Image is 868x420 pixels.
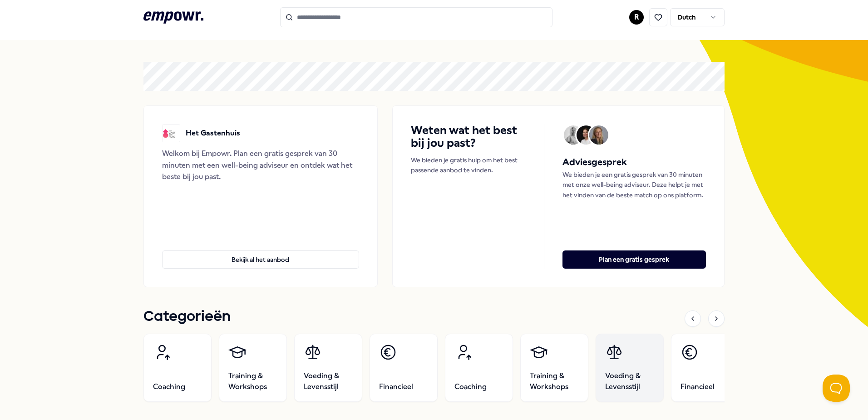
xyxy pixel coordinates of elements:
span: Training & Workshops [530,370,579,392]
a: Financieel [671,334,739,402]
button: Plan een gratis gesprek [562,250,706,269]
span: Voeding & Levensstijl [605,370,654,392]
h1: Categorieën [143,305,231,328]
button: R [629,10,644,25]
p: We bieden je een gratis gesprek van 30 minuten met onze well-being adviseur. Deze helpt je met he... [562,170,706,200]
p: Het Gastenhuis [186,127,240,139]
p: We bieden je gratis hulp om het best passende aanbod te vinden. [411,155,526,175]
a: Voeding & Levensstijl [294,334,362,402]
span: Training & Workshops [228,370,277,392]
iframe: Help Scout Beacon - Open [823,375,850,402]
a: Coaching [445,334,513,402]
span: Financieel [681,381,715,392]
div: Welkom bij Empowr. Plan een gratis gesprek van 30 minuten met een well-being adviseur en ontdek w... [162,148,359,183]
input: Search for products, categories or subcategories [280,7,552,27]
h4: Weten wat het best bij jou past? [411,124,526,150]
img: Avatar [577,125,596,145]
span: Voeding & Levensstijl [304,370,353,392]
span: Financieel [379,381,413,392]
a: Bekijk al het aanbod [162,236,359,269]
h5: Adviesgesprek [562,155,706,170]
img: Het Gastenhuis [162,124,180,142]
span: Coaching [454,381,487,392]
a: Training & Workshops [520,334,588,402]
img: Avatar [564,125,583,145]
a: Coaching [143,334,212,402]
img: Avatar [589,125,608,145]
a: Training & Workshops [219,334,287,402]
span: Coaching [153,381,185,392]
a: Voeding & Levensstijl [596,334,664,402]
a: Financieel [370,334,438,402]
button: Bekijk al het aanbod [162,250,359,269]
